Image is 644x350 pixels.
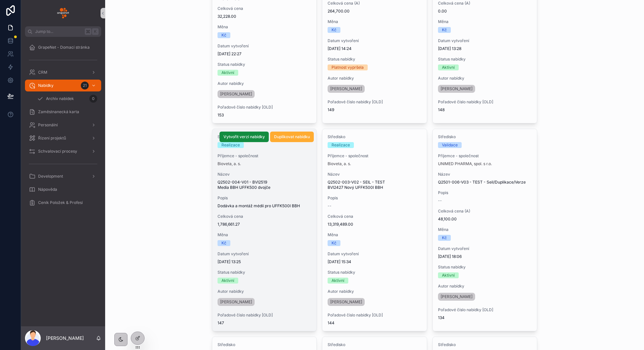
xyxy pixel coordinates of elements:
a: [PERSON_NAME] [438,85,475,93]
span: Pořadové číslo nabídky [OLD] [438,99,532,105]
a: Archív nabídek0 [33,93,101,105]
a: Bioveta, a. s. [218,161,241,166]
a: UNIMED PHARMA, spol. s r.o. [438,161,492,166]
button: Duplikovat nabídku [270,132,314,142]
span: Autor nabídky [438,284,532,289]
a: Nápověda [25,184,101,195]
span: [PERSON_NAME] [441,86,472,91]
a: CRM [25,66,101,78]
span: Development [38,174,63,179]
span: Středisko [218,134,311,139]
a: Schvalovací procesy [25,145,101,157]
span: Celková cena [218,214,311,219]
span: Datum vytvoření [328,251,422,257]
span: Status nabídky [218,62,311,67]
span: 134 [438,315,532,320]
span: 153 [218,113,311,118]
span: Vytvořit verzi nabídky [223,134,265,139]
span: Q2502-003-V02 - SEIL - TEST BVI2427 Nový UFFK500l BBH [328,180,422,190]
span: Bioveta, a. s. [328,161,351,166]
span: Středisko [438,342,532,347]
a: [PERSON_NAME] [218,298,255,306]
span: Datum vytvoření [438,38,532,43]
div: Aktivní [221,278,234,284]
span: Pořadové číslo nabídky [OLD] [218,312,311,318]
div: Kč [442,235,447,241]
span: Datum vytvoření [218,251,311,257]
button: Vytvořit verzi nabídky [219,132,269,142]
span: 13,319,489.00 [328,222,422,227]
span: Autor nabídky [328,289,422,294]
span: Dodávka a montáž médií pro UFFK500l BBH [218,203,311,209]
span: Popis [438,190,532,195]
span: [DATE] 22:27 [218,51,311,57]
span: Status nabídky [438,264,532,270]
span: Název [328,172,422,177]
span: Řízení projektů [38,136,66,141]
span: Název [218,172,311,177]
span: Zaměstnanecká karta [38,109,79,114]
a: StřediskoRealizacePříjemce - společnostBioveta, a. s.NázevQ2502-003-V02 - SEIL - TEST BVI2427 Nov... [322,129,427,331]
span: 48,100.00 [438,216,532,222]
span: Archív nabídek [46,96,74,101]
span: Status nabídky [328,57,422,62]
span: Pořadové číslo nabídky [OLD] [328,312,422,318]
span: [PERSON_NAME] [220,299,252,305]
span: Schvalovací procesy [38,149,77,154]
a: [PERSON_NAME] [328,85,365,93]
span: Datum vytvoření [438,246,532,251]
span: Popis [218,195,311,201]
span: K [93,29,98,34]
div: 0 [89,95,97,103]
span: Personální [38,122,58,128]
div: Kč [221,240,226,246]
div: Validace [442,142,458,148]
span: Středisko [438,134,532,139]
span: Popis [328,195,422,201]
span: Měna [328,19,422,24]
span: CRM [38,70,47,75]
span: Pořadové číslo nabídky [OLD] [438,307,532,312]
span: Měna [218,24,311,30]
span: Autor nabídky [438,76,532,81]
span: Příjemce - společnost [218,153,311,159]
span: Status nabídky [438,57,532,62]
span: 264,700.00 [328,9,422,14]
span: Příjemce - společnost [328,153,422,159]
span: Autor nabídky [218,289,311,294]
span: [PERSON_NAME] [330,299,362,305]
span: Název [438,172,532,177]
span: Měna [438,19,532,24]
div: Kč [332,240,336,246]
span: Autor nabídky [218,81,311,86]
span: 32,228.00 [218,14,311,19]
span: Pořadové číslo nabídky [OLD] [328,99,422,105]
span: Celková cena (A) [328,1,422,6]
span: [DATE] 13:25 [218,259,311,264]
button: Jump to...K [25,26,101,37]
span: Středisko [218,342,311,347]
span: 1,786,661.27 [218,222,311,227]
span: Středisko [328,134,422,139]
span: 149 [328,107,422,113]
div: scrollable content [21,37,105,217]
span: 144 [328,320,422,326]
div: 21 [81,82,89,89]
a: GrapeNet - Domací stránka [25,41,101,53]
span: [PERSON_NAME] [330,86,362,91]
span: Celková cena [218,6,311,11]
span: Nápověda [38,187,57,192]
span: Duplikovat nabídku [274,134,310,139]
span: Měna [438,227,532,232]
div: Aktivní [332,278,344,284]
div: Aktivní [221,70,234,76]
span: Q2502-004-V01 - BVI2519 Media BBH UFFK500 dvojče [218,180,311,190]
span: -- [438,198,442,203]
a: Personální [25,119,101,131]
span: [DATE] 13:28 [438,46,532,51]
span: [DATE] 15:34 [328,259,422,264]
div: Aktivní [442,64,455,70]
a: Řízení projektů [25,132,101,144]
span: Celková cena (A) [438,209,532,214]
